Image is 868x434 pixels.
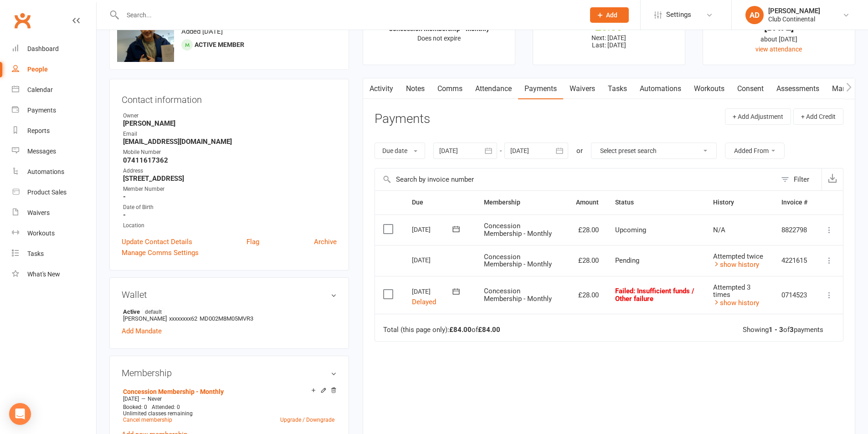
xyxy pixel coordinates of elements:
th: Status [607,191,705,214]
a: Waivers [563,78,601,99]
h3: Payments [375,112,430,126]
td: 8822798 [773,214,816,245]
strong: - [123,193,337,201]
span: default [142,308,164,315]
span: Concession Membership - Monthly [484,287,552,303]
a: Flag [247,236,259,247]
div: Workouts [27,230,55,237]
div: Open Intercom Messenger [9,403,31,425]
strong: 1 - 3 [769,326,783,334]
div: or [576,145,583,156]
div: Club Continental [768,15,820,23]
div: Address [123,167,337,175]
div: AD [745,6,764,24]
a: Cancel membership [123,417,172,423]
span: xxxxxxxx62 [169,315,197,322]
a: Upgrade / Downgrade [280,417,334,423]
img: image1702209447.png [117,5,174,62]
a: Workouts [688,78,731,99]
td: 0714523 [773,276,816,314]
div: Mobile Number [123,148,337,157]
div: [DATE] [711,22,847,32]
span: Attended: 0 [152,404,180,410]
a: Tasks [12,244,96,264]
span: N/A [713,226,725,234]
a: view attendance [755,46,802,53]
span: Attempted twice [713,252,763,260]
span: Never [148,396,162,402]
a: People [12,59,96,80]
a: Waivers [12,203,96,223]
div: Email [123,130,337,138]
div: £0.00 [541,22,677,32]
div: Location [123,221,337,230]
a: Update Contact Details [122,236,192,247]
a: show history [713,299,759,307]
th: Membership [476,191,568,214]
a: Workouts [12,223,96,244]
input: Search by invoice number [375,168,776,190]
th: Invoice # [773,191,816,214]
td: £28.00 [568,245,607,276]
div: [DATE] [412,253,454,267]
a: Delayed [412,298,436,306]
div: What's New [27,271,60,278]
a: show history [713,260,759,269]
strong: 3 [790,326,794,334]
h3: Wallet [122,290,337,300]
div: [DATE] [412,284,454,298]
a: Add Mandate [122,326,162,337]
a: Messages [12,141,96,162]
button: + Add Credit [793,108,843,125]
span: Pending [615,256,639,265]
div: about [DATE] [711,34,847,44]
h3: Membership [122,368,337,378]
div: Reports [27,127,50,134]
a: Payments [518,78,563,99]
div: Messages [27,148,56,155]
div: [DATE] [412,222,454,236]
strong: - [123,211,337,219]
div: Owner [123,112,337,120]
a: Notes [400,78,431,99]
th: History [705,191,773,214]
button: + Add Adjustment [725,108,791,125]
strong: [EMAIL_ADDRESS][DOMAIN_NAME] [123,138,337,146]
span: Unlimited classes remaining [123,410,193,417]
div: Dashboard [27,45,59,52]
span: Booked: 0 [123,404,147,410]
a: Dashboard [12,39,96,59]
span: Concession Membership - Monthly [484,253,552,269]
a: Product Sales [12,182,96,203]
td: £28.00 [568,214,607,245]
div: People [27,66,48,73]
a: Concession Membership - Monthly [123,388,224,395]
div: Automations [27,168,64,175]
strong: Active [123,308,332,315]
span: : Insufficient funds / Other failure [615,287,694,303]
span: Upcoming [615,226,646,234]
span: Settings [666,5,691,25]
div: — [121,395,337,403]
p: Next: [DATE] Last: [DATE] [541,34,677,49]
div: Waivers [27,209,50,216]
span: MD002M8M05MVR3 [200,315,253,322]
td: 4221615 [773,245,816,276]
div: [PERSON_NAME] [768,7,820,15]
strong: £84.00 [478,326,500,334]
span: Failed [615,287,694,303]
strong: [STREET_ADDRESS] [123,174,337,183]
a: Assessments [770,78,826,99]
a: Manage Comms Settings [122,247,199,258]
div: Product Sales [27,189,67,196]
span: [DATE] [123,396,139,402]
span: Concession Membership - Monthly [484,222,552,238]
div: Tasks [27,250,44,257]
div: Calendar [27,86,53,93]
a: Archive [314,236,337,247]
div: Payments [27,107,56,114]
div: Member Number [123,185,337,194]
span: Attempted 3 times [713,283,750,299]
button: Add [590,7,629,23]
strong: £84.00 [449,326,472,334]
